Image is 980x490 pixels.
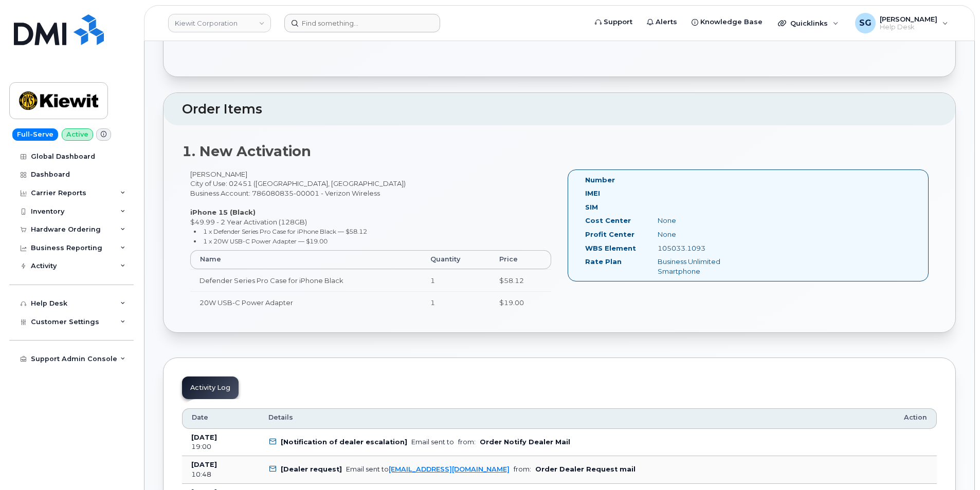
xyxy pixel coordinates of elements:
span: Support [604,17,632,27]
span: Quicklinks [790,19,828,27]
span: [PERSON_NAME] [880,15,937,23]
b: [DATE] [191,461,217,468]
div: None [650,216,752,225]
th: Action [895,408,937,429]
td: $19.00 [490,291,551,314]
div: 19:00 [191,442,250,451]
td: 20W USB-C Power Adapter [190,291,421,314]
div: Samaria Gomez [848,13,955,33]
a: Alerts [640,12,684,32]
div: Quicklinks [771,13,846,33]
label: Rate Plan [585,257,622,267]
span: from: [514,465,531,473]
td: 1 [421,291,490,314]
span: from: [458,438,476,446]
label: Number [585,175,615,185]
input: Find something... [284,14,440,32]
a: Knowledge Base [684,12,770,32]
label: Cost Center [585,216,631,225]
b: [DATE] [191,434,217,441]
span: Date [192,413,208,422]
th: Quantity [421,250,490,269]
b: Order Dealer Request mail [535,465,636,473]
h2: Order Items [182,102,937,117]
a: Support [588,12,640,32]
small: 1 x 20W USB-C Power Adapter — $19.00 [203,237,328,245]
div: 105033.1093 [650,243,752,253]
span: Help Desk [880,23,937,31]
th: Name [190,250,421,269]
strong: 1. New Activation [182,143,311,160]
td: 1 [421,269,490,292]
label: IMEI [585,189,600,198]
div: Email sent to [346,465,510,473]
div: 10:48 [191,470,250,479]
strong: iPhone 15 (Black) [190,208,256,216]
label: WBS Element [585,243,636,253]
a: Kiewit Corporation [168,14,271,32]
label: Profit Center [585,230,634,239]
span: SG [859,17,872,29]
b: [Notification of dealer escalation] [281,438,407,446]
a: [EMAIL_ADDRESS][DOMAIN_NAME] [389,465,510,473]
div: Business Unlimited Smartphone [650,257,752,276]
div: [PERSON_NAME] City of Use: 02451 ([GEOGRAPHIC_DATA], [GEOGRAPHIC_DATA]) Business Account: 7860808... [182,169,559,323]
div: None [650,230,752,239]
b: Order Notify Dealer Mail [480,438,570,446]
span: Knowledge Base [700,17,763,27]
b: [Dealer request] [281,465,342,473]
small: 1 x Defender Series Pro Case for iPhone Black — $58.12 [203,228,367,235]
span: Alerts [656,17,677,27]
td: Defender Series Pro Case for iPhone Black [190,269,421,292]
span: Details [268,413,293,422]
div: Email sent to [411,438,454,446]
iframe: Messenger Launcher [935,445,972,482]
td: $58.12 [490,269,551,292]
th: Price [490,250,551,269]
label: SIM [585,202,598,212]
